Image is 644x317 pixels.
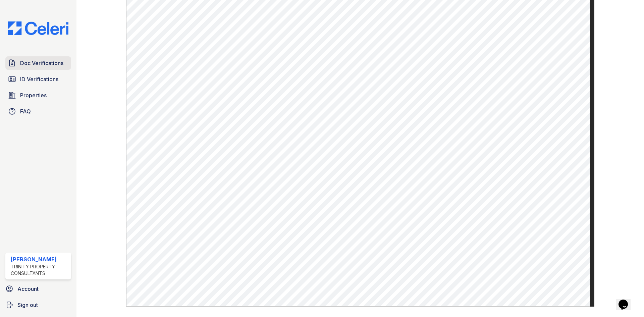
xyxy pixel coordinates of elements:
[20,107,31,115] span: FAQ
[5,89,71,102] a: Properties
[11,255,68,263] div: [PERSON_NAME]
[5,72,71,86] a: ID Verifications
[3,298,74,312] a: Sign out
[3,21,74,35] img: CE_Logo_Blue-a8612792a0a2168367f1c8372b55b34899dd931a85d93a1a3d3e32e68fde9ad4.png
[20,91,47,99] span: Properties
[20,75,58,83] span: ID Verifications
[5,105,71,118] a: FAQ
[17,285,39,293] span: Account
[20,59,63,67] span: Doc Verifications
[17,301,38,309] span: Sign out
[5,56,71,70] a: Doc Verifications
[3,282,74,296] a: Account
[616,290,637,310] iframe: chat widget
[11,263,68,277] div: Trinity Property Consultants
